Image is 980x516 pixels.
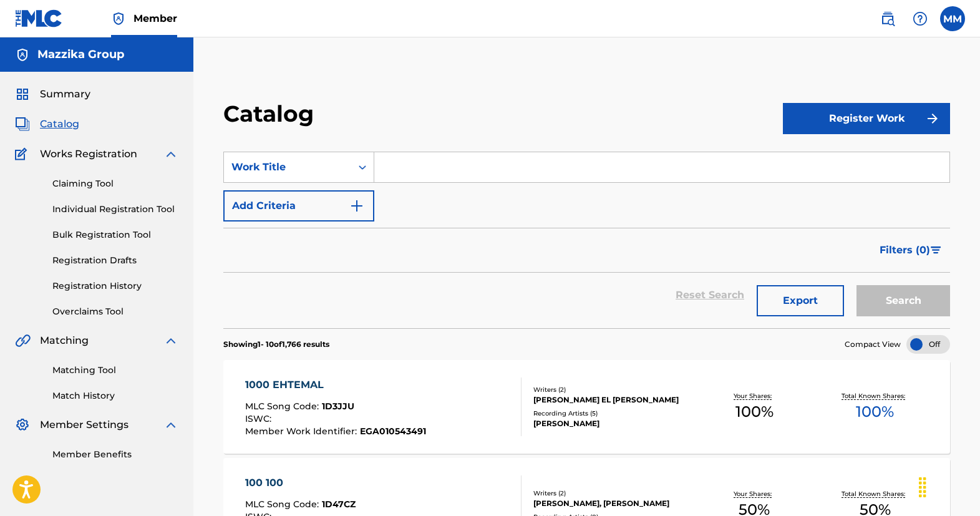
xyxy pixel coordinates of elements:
[52,280,178,293] a: Registration History
[349,198,364,213] img: 9d2ae6d4665cec9f34b9.svg
[735,401,774,423] span: 100 %
[223,190,374,221] button: Add Criteria
[845,339,901,350] span: Compact View
[913,11,928,26] img: help
[133,11,177,26] span: Member
[872,235,950,266] button: Filters (0)
[15,47,30,62] img: Accounts
[223,360,950,454] a: 1000 EHTEMALMLC Song Code:1D3JJUISWC:Member Work Identifier:EGA010543491Writers (2)[PERSON_NAME] ...
[15,9,63,27] img: MLC Logo
[15,417,30,432] img: Member Settings
[245,401,322,412] span: MLC Song Code :
[842,489,908,499] p: Total Known Shares:
[880,11,895,26] img: search
[908,6,933,31] div: Help
[40,87,90,102] span: Summary
[533,409,694,418] div: Recording Artists ( 5 )
[15,87,30,102] img: Summary
[734,391,775,401] p: Your Shares:
[40,147,137,162] span: Works Registration
[931,246,941,254] img: filter
[52,177,178,190] a: Claiming Tool
[913,469,933,506] div: Drag
[163,417,178,432] img: expand
[223,339,329,350] p: Showing 1 - 10 of 1,766 results
[533,385,694,394] div: Writers ( 2 )
[40,417,129,432] span: Member Settings
[52,448,178,461] a: Member Benefits
[37,47,124,62] h5: Mazzika Group
[880,243,930,258] span: Filters ( 0 )
[856,401,894,423] span: 100 %
[322,401,354,412] span: 1D3JJU
[52,364,178,377] a: Matching Tool
[223,100,320,128] h2: Catalog
[360,426,426,437] span: EGA010543491
[783,103,950,134] button: Register Work
[111,11,126,26] img: Top Rightsholder
[163,147,178,162] img: expand
[15,117,79,132] a: CatalogCatalog
[52,389,178,402] a: Match History
[52,305,178,318] a: Overclaims Tool
[245,377,426,392] div: 1000 EHTEMAL
[245,499,322,510] span: MLC Song Code :
[15,87,90,102] a: SummarySummary
[15,147,31,162] img: Works Registration
[945,332,980,432] iframe: Resource Center
[52,228,178,241] a: Bulk Registration Tool
[40,333,89,348] span: Matching
[925,111,940,126] img: f7272a7cc735f4ea7f67.svg
[245,475,425,490] div: 100 100
[940,6,965,31] div: User Menu
[245,413,274,424] span: ISWC :
[15,117,30,132] img: Catalog
[52,203,178,216] a: Individual Registration Tool
[163,333,178,348] img: expand
[533,394,694,406] div: [PERSON_NAME] EL [PERSON_NAME]
[533,498,694,509] div: [PERSON_NAME], [PERSON_NAME]
[52,254,178,267] a: Registration Drafts
[223,152,950,328] form: Search Form
[40,117,79,132] span: Catalog
[842,391,908,401] p: Total Known Shares:
[734,489,775,499] p: Your Shares:
[533,418,694,429] div: [PERSON_NAME]
[15,333,31,348] img: Matching
[245,426,360,437] span: Member Work Identifier :
[533,489,694,498] div: Writers ( 2 )
[322,499,356,510] span: 1D47CZ
[231,160,344,175] div: Work Title
[918,456,980,516] iframe: Chat Widget
[875,6,900,31] a: Public Search
[757,285,844,316] button: Export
